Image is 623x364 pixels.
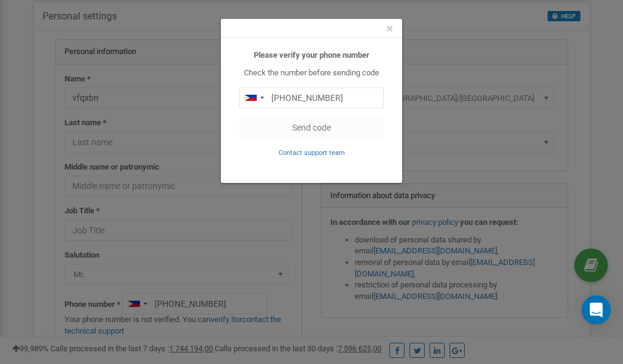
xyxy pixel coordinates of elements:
[239,88,384,108] input: 0905 123 4567
[279,148,345,157] a: Contact support team
[239,67,384,79] p: Check the number before sending code
[279,149,345,157] small: Contact support team
[386,22,393,35] button: Close
[240,88,268,108] div: Telephone country code
[254,50,369,60] b: Please verify your phone number
[582,295,611,325] div: Open Intercom Messenger
[386,21,393,36] span: ×
[239,117,384,138] button: Send code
